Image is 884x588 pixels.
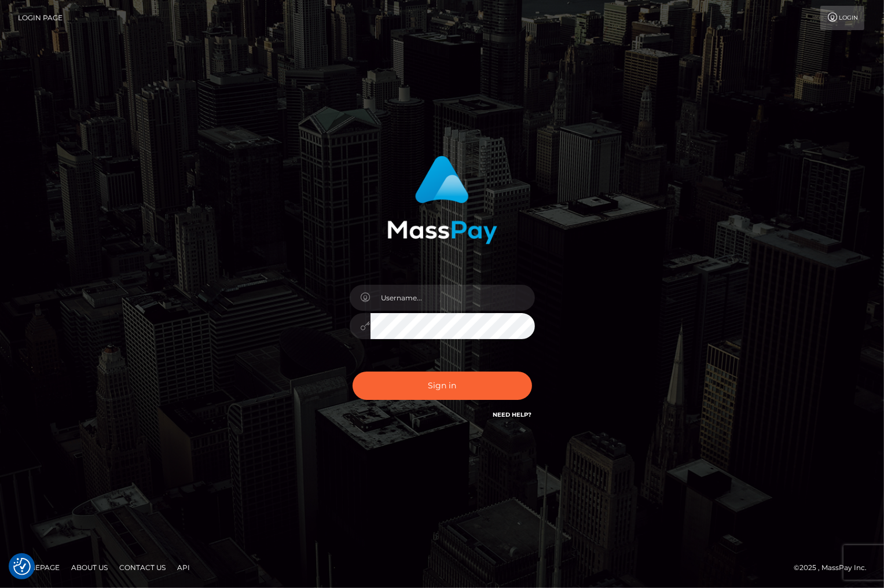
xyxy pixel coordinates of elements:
[387,156,497,244] img: MassPay Login
[794,561,875,574] div: © 2025 , MassPay Inc.
[13,558,31,575] img: Revisit consent button
[371,285,535,311] input: Username...
[115,558,170,576] a: Contact Us
[18,6,63,30] a: Login Page
[67,558,112,576] a: About Us
[13,558,64,576] a: Homepage
[820,6,864,30] a: Login
[493,411,532,418] a: Need Help?
[173,558,195,576] a: API
[353,372,532,400] button: Sign in
[13,558,31,575] button: Consent Preferences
